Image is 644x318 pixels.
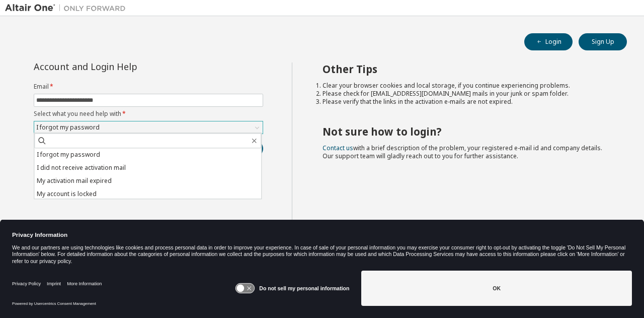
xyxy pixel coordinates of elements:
div: Account and Login Help [34,62,217,71]
div: I forgot my password [34,121,263,134]
label: Email [34,83,263,91]
div: I forgot my password [35,122,101,133]
li: I forgot my password [34,148,261,161]
a: Contact us [323,144,353,152]
img: Altair One [5,3,131,13]
h2: Other Tips [323,62,609,76]
h2: Not sure how to login? [323,125,609,138]
button: Sign Up [579,33,627,50]
span: with a brief description of the problem, your registered e-mail id and company details. Our suppo... [323,144,602,160]
li: Clear your browser cookies and local storage, if you continue experiencing problems. [323,82,609,90]
li: Please check for [EMAIL_ADDRESS][DOMAIN_NAME] mails in your junk or spam folder. [323,90,609,98]
button: Login [524,33,573,50]
li: Please verify that the links in the activation e-mails are not expired. [323,98,609,106]
label: Select what you need help with [34,110,263,118]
